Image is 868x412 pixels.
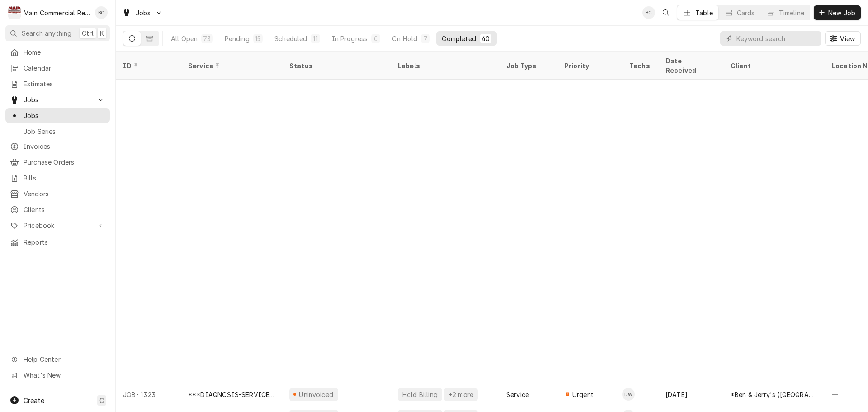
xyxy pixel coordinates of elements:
[24,221,92,230] span: Pricebook
[398,61,492,71] div: Labels
[736,31,817,46] input: Keyword search
[5,202,110,217] a: Clients
[5,155,110,170] a: Purchase Orders
[24,8,90,18] div: Main Commercial Refrigeration Service
[5,368,110,383] a: Go to What's New
[24,79,105,89] span: Estimates
[665,56,714,75] div: Date Received
[298,390,335,399] div: Uninvoiced
[255,34,261,43] div: 15
[8,6,21,19] div: Main Commercial Refrigeration Service's Avatar
[401,390,439,399] div: Hold Billing
[731,61,816,71] div: Client
[24,95,92,104] span: Jobs
[838,34,857,43] span: View
[24,63,105,73] span: Calendar
[99,396,104,405] span: C
[5,124,110,139] a: Job Series
[392,34,417,43] div: On Hold
[332,34,368,43] div: In Progress
[116,384,181,405] div: JOB-1323
[5,61,110,76] a: Calendar
[5,218,110,233] a: Go to Pricebook
[100,28,104,38] span: K
[24,111,105,120] span: Jobs
[825,31,861,46] button: View
[24,173,105,183] span: Bills
[123,61,172,71] div: ID
[779,8,804,18] div: Timeline
[5,76,110,91] a: Estimates
[448,390,474,399] div: +2 more
[695,8,713,18] div: Table
[289,61,382,71] div: Status
[188,61,273,71] div: Service
[423,34,428,43] div: 7
[5,186,110,201] a: Vendors
[171,34,198,43] div: All Open
[642,6,655,19] div: BC
[5,92,110,107] a: Go to Jobs
[118,5,166,20] a: Go to Jobs
[658,384,723,405] div: [DATE]
[442,34,476,43] div: Completed
[274,34,307,43] div: Scheduled
[629,61,651,71] div: Techs
[731,390,817,399] div: *Ben & Jerry's ([GEOGRAPHIC_DATA])
[95,6,108,19] div: BC
[24,142,105,151] span: Invoices
[225,34,250,43] div: Pending
[24,47,105,57] span: Home
[622,388,635,401] div: Dorian Wertz's Avatar
[136,8,151,18] span: Jobs
[5,139,110,154] a: Invoices
[622,388,635,401] div: DW
[5,170,110,185] a: Bills
[572,390,594,399] span: Urgent
[506,390,529,399] div: Service
[22,28,71,38] span: Search anything
[481,34,490,43] div: 40
[24,189,105,199] span: Vendors
[8,6,21,19] div: M
[659,5,673,20] button: Open search
[506,61,550,71] div: Job Type
[5,108,110,123] a: Jobs
[24,370,104,380] span: What's New
[95,6,108,19] div: Bookkeeper Main Commercial's Avatar
[564,61,613,71] div: Priority
[642,6,655,19] div: Bookkeeper Main Commercial's Avatar
[5,352,110,367] a: Go to Help Center
[24,157,105,167] span: Purchase Orders
[313,34,318,43] div: 11
[24,205,105,214] span: Clients
[826,8,857,18] span: New Job
[82,28,94,38] span: Ctrl
[737,8,755,18] div: Cards
[24,127,105,136] span: Job Series
[203,34,211,43] div: 73
[24,355,104,364] span: Help Center
[24,237,105,247] span: Reports
[5,25,110,41] button: Search anythingCtrlK
[814,5,861,20] button: New Job
[5,235,110,250] a: Reports
[24,397,44,404] span: Create
[5,45,110,60] a: Home
[373,34,378,43] div: 0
